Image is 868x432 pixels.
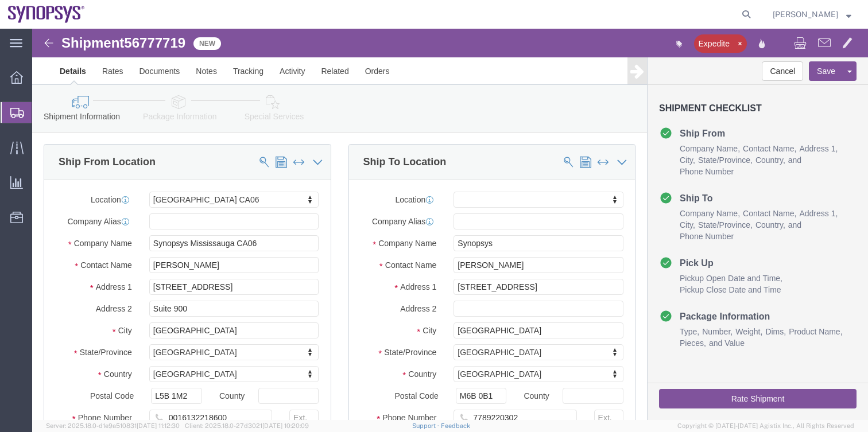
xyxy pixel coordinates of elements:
[772,7,852,21] button: [PERSON_NAME]
[32,29,868,420] iframe: FS Legacy Container
[412,422,441,429] a: Support
[137,422,180,429] span: [DATE] 11:12:30
[441,422,470,429] a: Feedback
[773,8,838,21] span: Colleen Kelleher
[262,422,309,429] span: [DATE] 10:20:09
[185,422,309,429] span: Client: 2025.18.0-27d3021
[46,422,180,429] span: Server: 2025.18.0-d1e9a510831
[677,421,854,431] span: Copyright © [DATE]-[DATE] Agistix Inc., All Rights Reserved
[8,6,85,23] img: logo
